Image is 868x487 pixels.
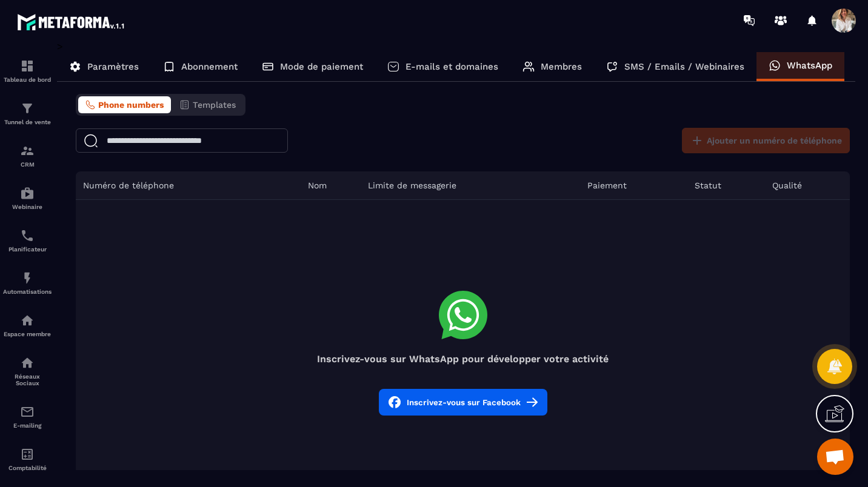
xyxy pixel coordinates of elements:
[78,96,171,113] button: Phone numbers
[3,76,52,83] p: Tableau de bord
[580,171,687,200] th: Paiement
[20,144,35,158] img: formation
[3,246,52,253] p: Planificateur
[17,11,126,33] img: logo
[3,438,52,480] a: accountantaccountantComptabilité
[87,61,139,72] p: Paramètres
[3,288,52,295] p: Automatisations
[98,100,164,110] span: Phone numbers
[361,171,580,200] th: Limite de messagerie
[3,373,52,386] p: Réseaux Sociaux
[3,422,52,429] p: E-mailing
[3,396,52,438] a: emailemailE-mailing
[20,271,35,285] img: automations
[3,119,52,125] p: Tunnel de vente
[301,171,361,200] th: Nom
[379,389,547,416] button: Inscrivez-vous sur Facebook
[3,346,52,396] a: social-networksocial-networkRéseaux Sociaux
[20,186,35,200] img: automations
[181,61,238,72] p: Abonnement
[20,356,35,370] img: social-network
[624,61,744,72] p: SMS / Emails / Webinaires
[3,92,52,134] a: formationformationTunnel de vente
[172,96,243,113] button: Templates
[3,262,52,304] a: automationsautomationsAutomatisations
[406,61,498,72] p: E-mails et domaines
[76,353,850,365] h4: Inscrivez-vous sur WhatsApp pour développer votre activité
[765,171,850,200] th: Qualité
[3,219,52,262] a: schedulerschedulerPlanificateur
[20,447,35,462] img: accountant
[3,161,52,168] p: CRM
[3,465,52,471] p: Comptabilité
[3,204,52,210] p: Webinaire
[20,405,35,419] img: email
[20,228,35,243] img: scheduler
[787,60,832,71] p: WhatsApp
[817,439,853,475] a: Ouvrir le chat
[280,61,363,72] p: Mode de paiement
[541,61,582,72] p: Membres
[3,50,52,92] a: formationformationTableau de bord
[76,171,301,200] th: Numéro de téléphone
[20,313,35,328] img: automations
[3,331,52,337] p: Espace membre
[3,304,52,346] a: automationsautomationsEspace membre
[193,100,236,110] span: Templates
[687,171,765,200] th: Statut
[20,59,35,73] img: formation
[20,101,35,116] img: formation
[3,134,52,177] a: formationformationCRM
[3,177,52,219] a: automationsautomationsWebinaire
